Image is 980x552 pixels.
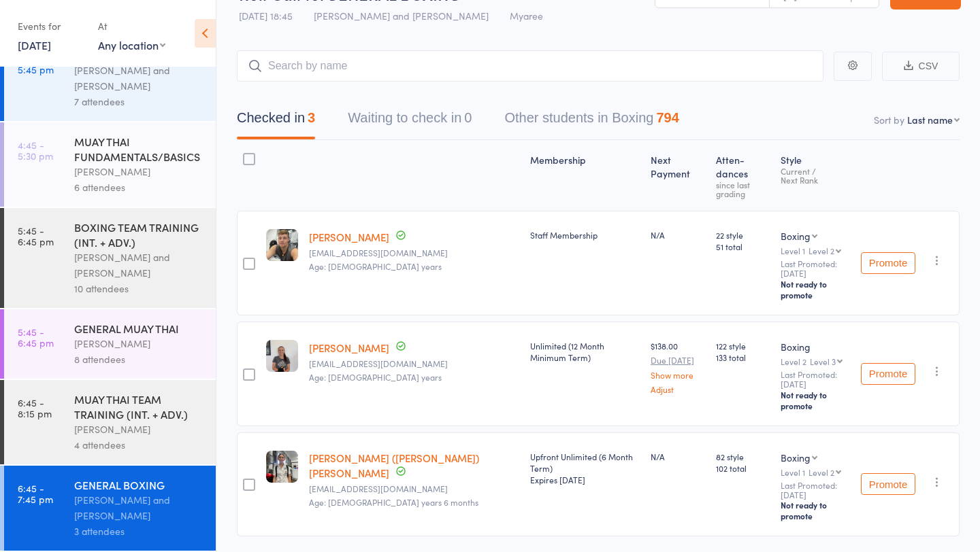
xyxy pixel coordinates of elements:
[239,9,293,22] span: [DATE] 18:45
[18,326,54,348] time: 5:45 - 6:45 pm
[716,229,770,241] span: 22 style
[530,340,640,363] div: Unlimited (12 Month Minimum Term)
[781,279,850,300] div: Not ready to promote
[309,359,519,368] small: kadie1406@gmail.com
[716,351,770,363] span: 133 total
[74,477,204,492] div: GENERAL BOXING
[716,451,770,462] span: 82 style
[18,397,52,419] time: 6:45 - 8:15 pm
[74,281,204,296] div: 10 attendees
[907,113,953,126] div: Last name
[4,208,216,308] a: 5:45 -6:45 pmBOXING TEAM TRAINING (INT. + ADV.)[PERSON_NAME] and [PERSON_NAME]10 attendees
[18,53,54,75] time: 4:45 - 5:45 pm
[716,180,770,198] div: since last grading
[464,110,472,125] div: 0
[74,437,204,453] div: 4 attendees
[510,9,543,22] span: Myaree
[781,357,850,366] div: Level 2
[309,341,389,355] a: [PERSON_NAME]
[530,229,640,241] div: Staff Membership
[656,110,679,125] div: 794
[309,230,389,244] a: [PERSON_NAME]
[716,241,770,252] span: 51 total
[651,229,705,241] div: N/A
[74,321,204,336] div: GENERAL MUAY THAI
[781,246,850,255] div: Level 1
[781,229,811,243] div: Boxing
[651,370,705,379] a: Show more
[74,164,204,179] div: [PERSON_NAME]
[651,356,705,365] small: Due [DATE]
[74,492,204,523] div: [PERSON_NAME] and [PERSON_NAME]
[98,37,165,52] div: Any location
[309,371,442,383] span: Age: [DEMOGRAPHIC_DATA] years
[781,468,850,477] div: Level 1
[861,473,915,495] button: Promote
[525,146,645,205] div: Membership
[710,146,775,205] div: Atten­dances
[504,103,679,139] button: Other students in Boxing794
[781,451,811,464] div: Boxing
[309,248,519,258] small: owenchandler1412@gmail.com
[314,9,489,22] span: [PERSON_NAME] and [PERSON_NAME]
[18,37,51,52] a: [DATE]
[645,146,710,205] div: Next Payment
[74,220,204,249] div: BOXING TEAM TRAINING (INT. + ADV.)
[810,357,836,366] div: Level 3
[808,468,834,477] div: Level 2
[861,252,915,274] button: Promote
[781,259,850,279] small: Last Promoted: [DATE]
[651,340,705,394] div: $138.00
[651,385,705,394] a: Adjust
[237,50,823,82] input: Search by name
[18,225,54,247] time: 5:45 - 6:45 pm
[781,390,850,411] div: Not ready to promote
[716,340,770,351] span: 122 style
[781,167,850,184] div: Current / Next Rank
[651,451,705,462] div: N/A
[808,246,834,255] div: Level 2
[4,309,216,379] a: 5:45 -6:45 pmGENERAL MUAY THAI[PERSON_NAME]8 attendees
[18,15,84,37] div: Events for
[781,340,850,353] div: Boxing
[4,36,216,121] a: 4:45 -5:45 pmGENERAL BOXING[PERSON_NAME] and [PERSON_NAME]7 attendees
[874,113,904,126] label: Sort by
[781,500,850,521] div: Not ready to promote
[309,496,478,508] span: Age: [DEMOGRAPHIC_DATA] years 6 months
[781,481,850,500] small: Last Promoted: [DATE]
[74,134,204,164] div: MUAY THAI FUNDAMENTALS/BASICS
[861,363,915,385] button: Promote
[530,474,640,485] div: Expires [DATE]
[308,110,315,125] div: 3
[882,52,960,81] button: CSV
[74,336,204,351] div: [PERSON_NAME]
[4,122,216,207] a: 4:45 -5:30 pmMUAY THAI FUNDAMENTALS/BASICS[PERSON_NAME]6 attendees
[266,340,298,372] img: image1667551134.png
[716,462,770,474] span: 102 total
[309,260,442,272] span: Age: [DEMOGRAPHIC_DATA] years
[348,103,472,139] button: Waiting to check in0
[775,146,855,205] div: Style
[74,351,204,367] div: 8 attendees
[237,103,315,139] button: Checked in3
[266,451,298,483] img: image1739488975.png
[74,421,204,437] div: [PERSON_NAME]
[781,370,850,390] small: Last Promoted: [DATE]
[309,484,519,494] small: leilaloola09@gmail.com
[266,229,298,261] img: image1723540510.png
[4,466,216,551] a: 6:45 -7:45 pmGENERAL BOXING[PERSON_NAME] and [PERSON_NAME]3 attendees
[74,94,204,109] div: 7 attendees
[309,451,479,480] a: [PERSON_NAME] ([PERSON_NAME]) [PERSON_NAME]
[98,15,165,37] div: At
[74,179,204,195] div: 6 attendees
[530,451,640,485] div: Upfront Unlimited (6 Month Term)
[74,523,204,539] div: 3 attendees
[4,380,216,464] a: 6:45 -8:15 pmMUAY THAI TEAM TRAINING (INT. + ADV.)[PERSON_NAME]4 attendees
[74,63,204,94] div: [PERSON_NAME] and [PERSON_NAME]
[74,392,204,421] div: MUAY THAI TEAM TRAINING (INT. + ADV.)
[18,483,53,504] time: 6:45 - 7:45 pm
[74,249,204,281] div: [PERSON_NAME] and [PERSON_NAME]
[18,139,53,161] time: 4:45 - 5:30 pm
